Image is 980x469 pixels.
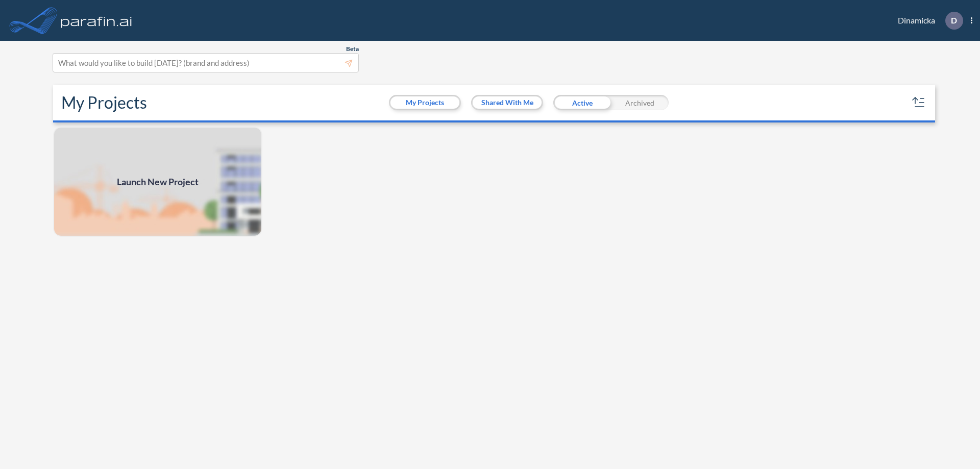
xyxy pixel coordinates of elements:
[53,127,262,237] img: add
[911,94,927,111] button: sort
[883,12,972,30] div: Dinamicka
[390,96,459,109] button: My Projects
[59,10,134,31] img: logo
[346,45,359,53] span: Beta
[473,96,542,109] button: Shared With Me
[553,95,611,110] div: Active
[117,175,199,189] span: Launch New Project
[611,95,669,110] div: Archived
[61,93,147,112] h2: My Projects
[53,127,262,237] a: Launch New Project
[951,16,957,25] p: D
